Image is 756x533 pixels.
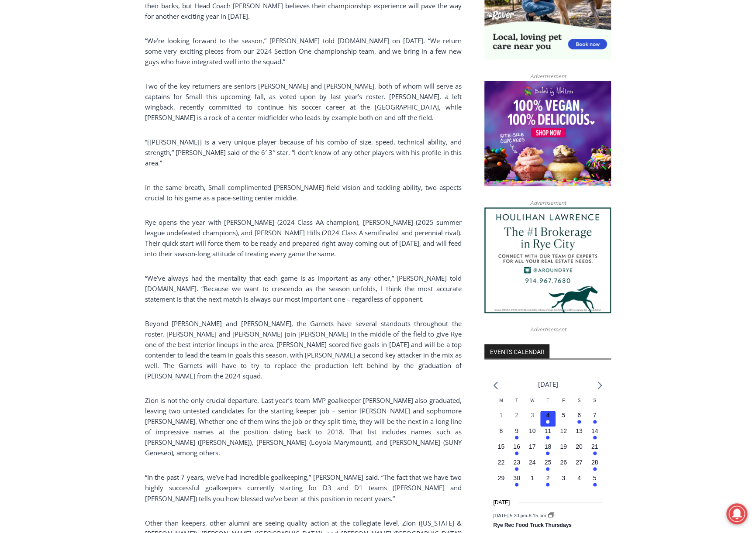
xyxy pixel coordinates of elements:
button: 28 Has events [587,458,603,474]
em: Has events [546,451,549,455]
time: 22 [497,459,504,466]
span: T [546,398,549,403]
button: 21 Has events [587,442,603,458]
time: 30 [513,475,520,481]
a: Intern @ [DOMAIN_NAME] [210,85,423,109]
time: 28 [591,459,598,466]
time: 20 [576,443,583,450]
em: Has events [515,467,518,471]
button: 8 [493,426,509,442]
h2: Events Calendar [484,344,549,359]
em: Has events [593,420,597,423]
button: 3 [556,474,571,489]
time: 10 [529,427,536,434]
img: Houlihan Lawrence The #1 Brokerage in Rye City [484,207,611,313]
span: [DATE] 5:30 pm [493,512,527,518]
p: Rye opens the year with [PERSON_NAME] (2024 Class AA champion), [PERSON_NAME] (2025 summer league... [145,217,462,259]
time: 2 [515,412,518,419]
time: 18 [545,443,552,450]
time: 1 [531,475,534,481]
time: 12 [560,427,567,434]
div: "[PERSON_NAME]'s draw is the fine variety of pristine raw fish kept on hand" [90,55,124,104]
em: Has events [515,483,518,486]
button: 7 Has events [587,411,603,426]
time: 21 [591,443,598,450]
time: 4 [546,412,549,419]
button: 6 Has events [571,411,587,426]
span: S [593,398,596,403]
div: Saturday [571,397,587,411]
div: Monday [493,397,509,411]
time: 11 [545,427,552,434]
p: “In the past 7 years, we’ve had incredible goalkeeping,” [PERSON_NAME] said. “The fact that we ha... [145,472,462,503]
button: 12 [556,426,571,442]
span: Advertisement [521,72,574,80]
em: Has events [546,436,549,439]
time: 6 [577,412,581,419]
button: 20 [571,442,587,458]
button: 30 Has events [509,474,525,489]
button: 9 Has events [509,426,525,442]
time: - [493,512,547,518]
p: Two of the key returners are seniors [PERSON_NAME] and [PERSON_NAME], both of whom will serve as ... [145,81,462,123]
a: Open Tues. - Sun. [PHONE_NUMBER] [0,88,88,109]
em: Has events [593,436,597,439]
p: Beyond [PERSON_NAME] and [PERSON_NAME], the Garnets have several standouts throughout the roster.... [145,318,462,381]
button: 4 Has events [540,411,556,426]
em: Has events [546,467,549,471]
button: 1 [493,411,509,426]
time: 17 [529,443,536,450]
span: M [499,398,503,403]
a: Previous month [493,381,498,389]
button: 2 [509,411,525,426]
button: 27 [571,458,587,474]
em: Has events [546,483,549,486]
button: 19 [556,442,571,458]
div: Sunday [587,397,603,411]
time: [DATE] [493,498,510,506]
time: 19 [560,443,567,450]
span: Intern @ [DOMAIN_NAME] [228,87,405,107]
time: 5 [593,475,597,481]
button: 5 [556,411,571,426]
span: 8:15 pm [528,512,546,518]
time: 8 [499,427,503,434]
button: 3 [525,411,540,426]
button: 23 Has events [509,458,525,474]
span: S [577,398,580,403]
span: T [515,398,518,403]
time: 3 [531,412,534,419]
span: Open Tues. - Sun. [PHONE_NUMBER] [3,90,86,123]
button: 14 Has events [587,426,603,442]
a: Next month [597,381,602,389]
span: Advertisement [521,199,574,207]
em: Has events [515,451,518,455]
p: “[[PERSON_NAME]] is a very unique player because of his combo of size, speed, technical ability, ... [145,137,462,168]
time: 16 [513,443,520,450]
span: W [530,398,534,403]
span: Advertisement [521,325,574,334]
div: "We would have speakers with experience in local journalism speak to us about their experiences a... [221,0,413,85]
button: 18 Has events [540,442,556,458]
div: Wednesday [525,397,540,411]
time: 23 [513,459,520,466]
p: In the same breath, Small complimented [PERSON_NAME] field vision and tackling ability, two aspec... [145,182,462,203]
time: 14 [591,427,598,434]
button: 24 [525,458,540,474]
em: Has events [515,436,518,439]
time: 24 [529,459,536,466]
time: 7 [593,412,597,419]
time: 5 [562,412,565,419]
button: 29 [493,474,509,489]
button: 11 Has events [540,426,556,442]
em: Has events [593,451,597,455]
p: “We’ve always had the mentality that each game is as important as any other,” [PERSON_NAME] told ... [145,273,462,304]
em: Has events [546,420,549,423]
p: “We’re looking forward to the season,” [PERSON_NAME] told [DOMAIN_NAME] on [DATE]. “We return som... [145,35,462,67]
button: 25 Has events [540,458,556,474]
li: [DATE] [538,378,558,390]
em: Has events [593,483,597,486]
button: 22 [493,458,509,474]
a: Rye Rec Food Truck Thursdays [493,522,571,529]
button: 16 Has events [509,442,525,458]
